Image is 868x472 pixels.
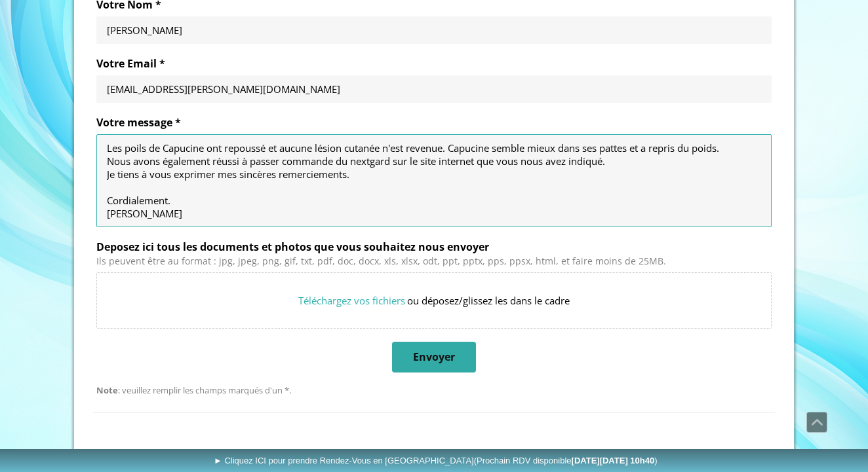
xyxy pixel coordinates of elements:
[96,386,772,396] div: : veuillez remplir les champs marqués d'un *.
[96,384,118,396] strong: Note
[214,456,658,465] span: ► Cliquez ICI pour prendre Rendez-Vous en [GEOGRAPHIC_DATA]
[807,412,827,432] span: Défiler vers le haut
[107,82,761,96] input: Votre Email *
[96,256,772,267] div: Ils peuvent être au format : jpg, jpeg, png, gif, txt, pdf, doc, docx, xls, xlsx, odt, ppt, pptx,...
[572,456,655,465] b: [DATE][DATE] 10h40
[96,240,772,253] label: Deposez ici tous les documents et photos que vous souhaitez nous envoyer
[96,116,772,129] label: Votre message *
[96,57,772,70] label: Votre Email *
[107,141,761,220] textarea: Bonjour Docteur [PERSON_NAME], C'est avec grand plaisir que je vous informe que les problèmes der...
[107,24,761,37] input: Votre Nom *
[413,350,455,364] span: Envoyer
[392,342,476,372] button: Envoyer
[806,412,827,433] a: Défiler vers le haut
[474,456,658,465] span: (Prochain RDV disponible )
